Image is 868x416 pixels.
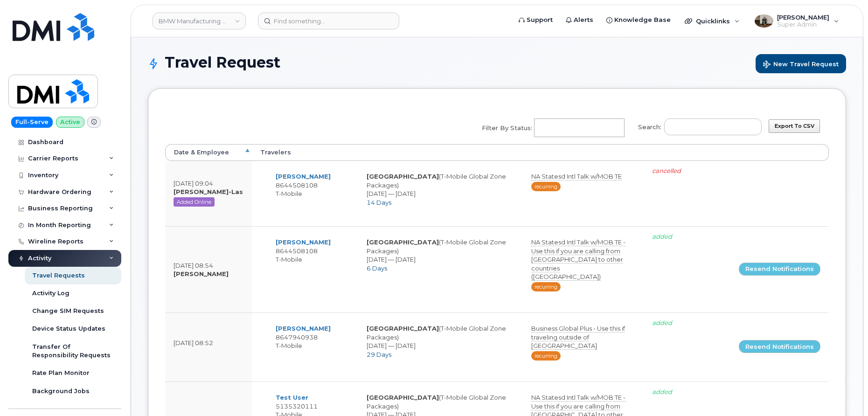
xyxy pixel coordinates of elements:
td: [DATE] 09:04 [165,161,252,226]
span: New Travel Request [763,61,839,69]
td: [DATE] 08:54 [165,226,252,312]
span: Recurring (AUTO renewal every 30 days) [531,182,561,191]
i: added [652,233,672,240]
a: [PERSON_NAME] [276,325,331,332]
a: Test User [276,394,308,401]
span: 14 Days [367,199,391,206]
span: 6 Days [367,264,387,272]
a: [PERSON_NAME] [276,238,331,246]
a: Resend Notifications [739,340,820,353]
strong: [PERSON_NAME] [174,270,229,277]
i: cancelled [652,167,681,174]
td: (T-Mobile Global Zone Packages) [DATE] — [DATE] [358,232,523,298]
span: NA Statesd Intl Talk w/MOB TE - Use this if you are calling from [GEOGRAPHIC_DATA] to other count... [531,238,625,281]
strong: [GEOGRAPHIC_DATA] [367,325,439,332]
input: Search: [664,118,762,135]
td: [DATE] 08:52 [165,312,252,381]
i: added [652,319,672,326]
td: 8647940938 T-Mobile [267,319,358,367]
span: Export to CSV [775,123,814,129]
span: NA Statesd Intl Talk w/MOB TE [531,173,622,180]
button: New Travel Request [756,54,846,73]
span: 29 Days [367,351,391,358]
strong: [GEOGRAPHIC_DATA] [367,238,439,246]
td: 8644508108 T-Mobile [267,232,358,298]
th: Travelers: activate to sort column ascending [252,144,730,161]
a: Resend Notifications [739,263,820,276]
td: 8644508108 T-Mobile [267,166,358,212]
input: Filter by Status: [535,119,622,136]
span: Filter by Status: [482,124,532,132]
span: Recurring (AUTO renewal every 30 days) [531,282,561,291]
span: Business Global Plus - Use this if traveling outside of [GEOGRAPHIC_DATA] [531,325,625,350]
span: Recurring (AUTO renewal every 30 days) [531,351,561,361]
td: (T-Mobile Global Zone Packages) [DATE] — [DATE] [358,166,523,212]
h1: Travel Request [148,54,846,73]
strong: [PERSON_NAME]-Las [174,188,243,195]
strong: [GEOGRAPHIC_DATA] [367,173,439,180]
span: Added Online [174,197,215,207]
td: (T-Mobile Global Zone Packages) [DATE] — [DATE] [358,319,523,367]
i: added [652,388,672,395]
label: Search: [632,112,762,139]
a: [PERSON_NAME] [276,173,331,180]
th: : activate to sort column ascending [730,144,829,161]
th: Date &amp; Employee: activate to sort column descending [165,144,252,161]
strong: [GEOGRAPHIC_DATA] [367,394,439,401]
